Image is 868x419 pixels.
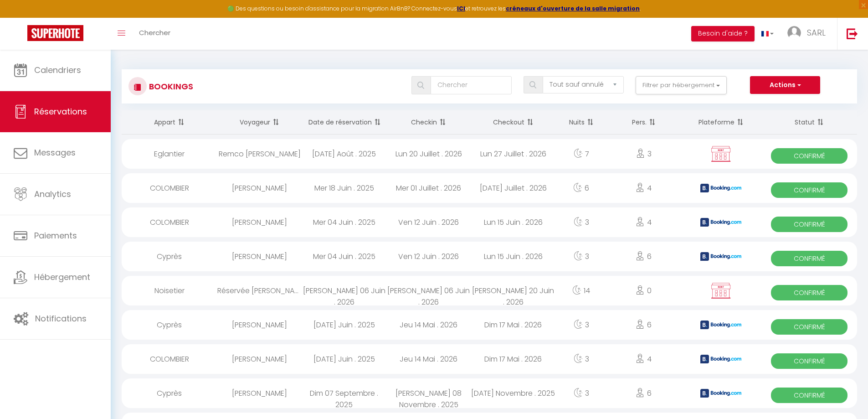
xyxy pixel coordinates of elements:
button: Filtrer par hébergement [636,76,727,94]
a: ... SARL [781,18,837,50]
th: Sort by checkout [471,110,556,134]
th: Sort by checkin [386,110,471,134]
th: Sort by channel [681,110,762,134]
span: Notifications [35,313,87,324]
a: ICI [457,5,465,12]
th: Sort by rentals [122,110,217,134]
input: Chercher [431,76,512,94]
img: ... [787,26,801,40]
span: SARL [807,27,826,38]
button: Actions [750,76,820,94]
span: Paiements [34,230,77,241]
th: Sort by guest [217,110,302,134]
th: Sort by people [607,110,680,134]
th: Sort by nights [555,110,607,134]
span: Analytics [34,188,71,200]
img: logout [847,28,858,39]
button: Besoin d'aide ? [691,26,755,41]
span: Calendriers [34,64,81,76]
span: Chercher [139,28,170,37]
span: Hébergement [34,271,90,283]
a: Chercher [132,18,177,50]
span: Messages [34,147,76,158]
h3: Bookings [147,76,193,97]
th: Sort by booking date [302,110,386,134]
span: Réservations [34,106,87,117]
a: créneaux d'ouverture de la salle migration [506,5,640,12]
th: Sort by status [761,110,857,134]
img: Super Booking [27,25,83,41]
